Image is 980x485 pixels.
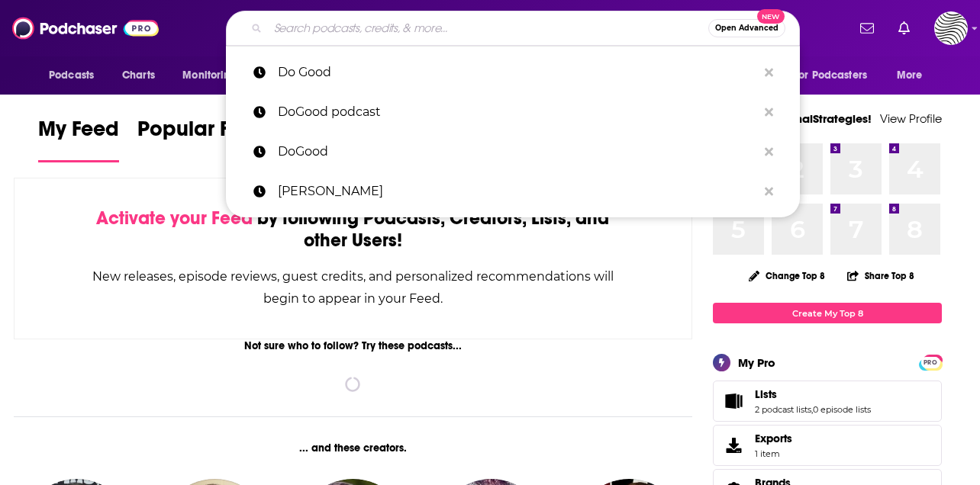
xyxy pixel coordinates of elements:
p: Do Good [278,53,757,92]
span: Charts [122,65,155,86]
button: Open AdvancedNew [708,19,785,37]
span: Lists [713,381,942,422]
span: Exports [718,435,749,456]
span: New [757,9,785,24]
p: Seb Wichmann [278,172,757,211]
button: Share Top 8 [846,261,915,291]
span: Lists [755,387,777,401]
div: Search podcasts, credits, & more... [226,11,800,46]
div: ... and these creators. [14,442,692,454]
span: Exports [755,432,792,445]
div: New releases, episode reviews, guest credits, and personalized recommendations will begin to appe... [91,265,615,310]
span: 1 item [755,448,792,459]
input: Search podcasts, credits, & more... [268,16,708,40]
span: My Feed [38,116,119,151]
a: PRO [921,356,940,368]
button: open menu [172,61,256,90]
a: DoGood podcast [226,92,800,132]
span: PRO [921,357,940,368]
a: Show notifications dropdown [892,15,916,41]
a: View Profile [880,111,942,126]
button: open menu [784,61,889,90]
span: Logged in as OriginalStrategies [934,11,968,45]
span: Open Advanced [715,24,779,32]
img: User Profile [934,11,968,45]
a: Lists [718,390,749,412]
button: open menu [38,61,114,90]
span: Activate your Feed [96,207,253,230]
a: 0 episode lists [813,404,871,415]
div: My Pro [738,355,775,370]
a: Do Good [226,53,800,92]
span: Podcasts [49,65,94,86]
a: Create My Top 8 [713,303,942,323]
p: DoGood [278,132,757,172]
a: Exports [713,425,942,466]
span: , [811,404,813,415]
a: Show notifications dropdown [854,15,880,41]
a: [PERSON_NAME] [226,172,800,211]
button: Show profile menu [934,11,968,45]
a: Popular Feed [137,116,267,162]
button: Change Top 8 [740,266,834,285]
a: Lists [755,387,871,401]
div: by following Podcasts, Creators, Lists, and other Users! [91,207,615,252]
p: DoGood podcast [278,92,757,132]
a: My Feed [38,116,119,162]
a: 2 podcast lists [755,404,811,415]
img: Podchaser - Follow, Share and Rate Podcasts [12,14,159,43]
span: More [897,65,923,86]
span: For Podcasters [794,65,867,86]
span: Monitoring [182,65,237,86]
button: open menu [886,61,942,90]
div: Not sure who to follow? Try these podcasts... [14,339,692,352]
span: Popular Feed [137,116,267,151]
a: DoGood [226,132,800,172]
a: Charts [112,61,164,90]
